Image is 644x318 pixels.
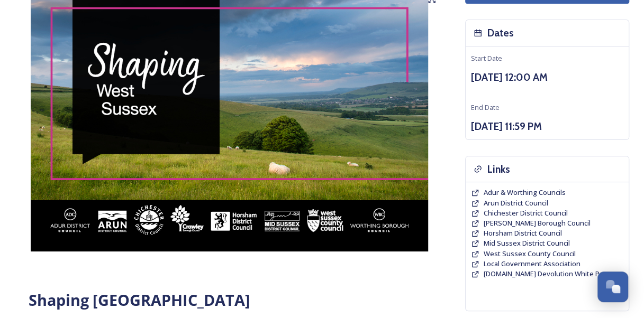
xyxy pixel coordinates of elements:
h3: [DATE] 11:59 PM [471,119,623,134]
span: Local Government Association [484,259,580,268]
span: Start Date [471,53,502,63]
span: Arun District Council [484,198,548,208]
span: [DOMAIN_NAME] Devolution White Paper [484,269,614,278]
a: Chichester District Council [484,208,568,218]
a: [DOMAIN_NAME] Devolution White Paper [484,269,614,279]
a: Arun District Council [484,198,548,208]
a: West Sussex County Council [484,249,576,259]
strong: Shaping [GEOGRAPHIC_DATA] [29,289,250,310]
a: Mid Sussex District Council [484,238,570,248]
a: Local Government Association [484,259,580,269]
a: Horsham District Council [484,228,562,238]
span: Chichester District Council [484,208,568,218]
span: Horsham District Council [484,228,562,238]
a: [PERSON_NAME] Borough Council [484,218,591,228]
h3: Links [487,162,510,177]
span: End Date [471,102,500,112]
span: Adur & Worthing Councils [484,188,566,197]
h3: Dates [487,25,514,41]
a: Adur & Worthing Councils [484,188,566,198]
button: Open Chat [597,272,628,302]
h3: [DATE] 12:00 AM [471,70,623,85]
